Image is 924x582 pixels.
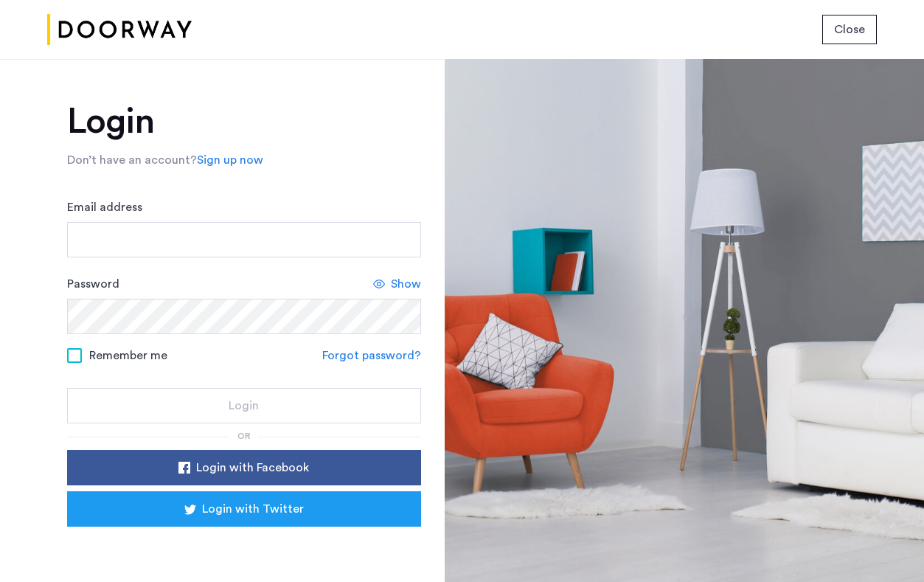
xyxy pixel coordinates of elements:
[47,2,192,58] img: logo
[196,459,309,477] span: Login with Facebook
[67,491,421,527] button: button
[202,500,304,518] span: Login with Twitter
[822,15,877,44] button: button
[322,347,421,364] a: Forgot password?
[67,275,119,293] label: Password
[229,397,259,415] span: Login
[67,154,197,166] span: Don’t have an account?
[67,450,421,485] button: button
[197,151,263,169] a: Sign up now
[97,531,392,564] div: Sign in with Google. Opens in new tab
[834,21,865,38] span: Close
[67,388,421,423] button: button
[67,198,142,216] label: Email address
[67,104,421,139] h1: Login
[89,347,167,364] span: Remember me
[391,275,421,293] span: Show
[237,432,251,440] span: or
